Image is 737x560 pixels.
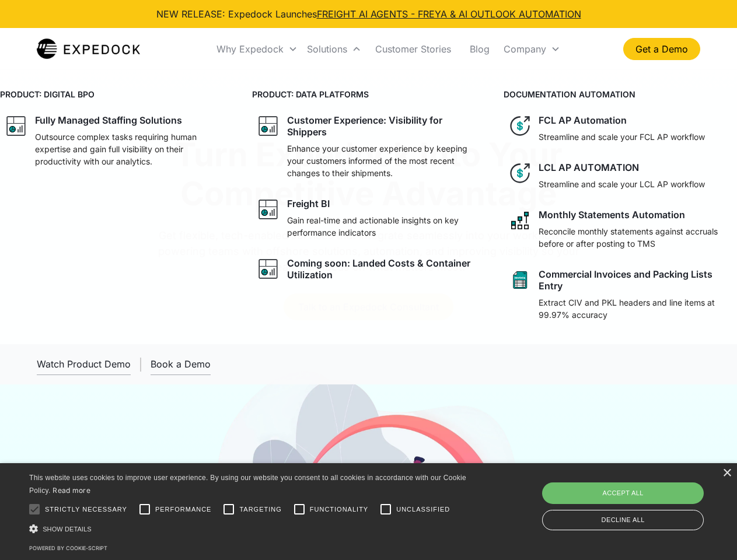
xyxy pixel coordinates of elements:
[156,7,581,21] div: NEW RELEASE: Expedock Launches
[539,178,705,190] p: Streamline and scale your LCL AP workflow
[37,37,140,61] img: Expedock Logo
[29,545,107,551] a: Powered by cookie-script
[252,253,485,285] a: graph iconComing soon: Landed Costs & Container Utilization
[504,88,737,100] h4: DOCUMENTATION AUTOMATION
[539,268,732,292] div: Commercial Invoices and Packing Lists Entry
[216,43,284,55] div: Why Expedock
[212,29,302,69] div: Why Expedock
[302,29,366,69] div: Solutions
[317,8,581,20] a: FREIGHT AI AGENTS - FREYA & AI OUTLOOK AUTOMATION
[287,214,481,239] p: Gain real-time and actionable insights on key performance indicators
[239,505,281,514] span: Targeting
[287,142,481,179] p: Enhance your customer experience by keeping your customers informed of the most recent changes to...
[396,505,450,514] span: Unclassified
[623,38,700,60] a: Get a Demo
[539,225,732,250] p: Reconcile monthly statements against accruals before or after posting to TMS
[504,157,737,195] a: dollar iconLCL AP AUTOMATIONStreamline and scale your LCL AP workflow
[257,114,280,138] img: graph icon
[43,526,92,533] span: Show details
[508,114,532,138] img: dollar icon
[543,434,737,560] iframe: Chat Widget
[504,204,737,254] a: network like iconMonthly Statements AutomationReconcile monthly statements against accruals befor...
[287,114,481,138] div: Customer Experience: Visibility for Shippers
[508,209,532,232] img: network like icon
[155,505,212,514] span: Performance
[307,43,347,55] div: Solutions
[504,264,737,325] a: sheet iconCommercial Invoices and Packing Lists EntryExtract CIV and PKL headers and line items a...
[287,198,330,209] div: Freight BI
[252,193,485,243] a: graph iconFreight BIGain real-time and actionable insights on key performance indicators
[539,131,705,143] p: Streamline and scale your FCL AP workflow
[539,114,627,126] div: FCL AP Automation
[310,505,368,514] span: Functionality
[504,43,546,55] div: Company
[366,29,460,69] a: Customer Stories
[252,110,485,184] a: graph iconCustomer Experience: Visibility for ShippersEnhance your customer experience by keeping...
[151,353,211,375] a: Book a Demo
[460,29,499,69] a: Blog
[35,131,229,167] p: Outsource complex tasks requiring human expertise and gain full visibility on their productivity ...
[53,486,90,495] a: Read more
[37,358,131,370] div: Watch Product Demo
[252,88,485,100] h4: PRODUCT: DATA PLATFORMS
[257,257,280,281] img: graph icon
[45,505,127,514] span: Strictly necessary
[29,523,470,535] div: Show details
[539,296,732,321] p: Extract CIV and PKL headers and line items at 99.97% accuracy
[35,114,182,126] div: Fully Managed Staffing Solutions
[504,110,737,148] a: dollar iconFCL AP AutomationStreamline and scale your FCL AP workflow
[5,114,28,138] img: graph icon
[508,268,532,292] img: sheet icon
[499,29,565,69] div: Company
[508,162,532,185] img: dollar icon
[37,353,131,375] a: open lightbox
[539,209,685,220] div: Monthly Statements Automation
[539,162,639,173] div: LCL AP AUTOMATION
[37,37,140,61] a: home
[287,257,481,281] div: Coming soon: Landed Costs & Container Utilization
[151,358,211,370] div: Book a Demo
[257,198,280,221] img: graph icon
[29,474,466,495] span: This website uses cookies to improve user experience. By using our website you consent to all coo...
